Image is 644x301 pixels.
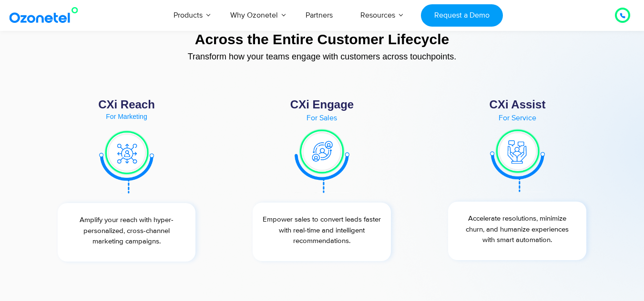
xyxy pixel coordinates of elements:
div: CXi Assist [439,99,596,110]
div: Transform how your teams engage with customers across touchpoints. [34,52,611,61]
div: For Service [439,114,596,122]
div: For Marketing [48,113,205,120]
p: Empower sales to convert leads faster with real-time and intelligent recommendations. [257,214,386,247]
div: CXi Engage [243,99,400,110]
div: CXi Reach [48,99,205,110]
div: For Sales [243,114,400,122]
a: Request a Demo [421,4,502,27]
p: Amplify your reach with hyper-personalized, cross-channel marketing campaigns. [62,215,191,247]
p: Accelerate resolutions, minimize churn, and humanize experiences with smart automation. [453,214,582,246]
